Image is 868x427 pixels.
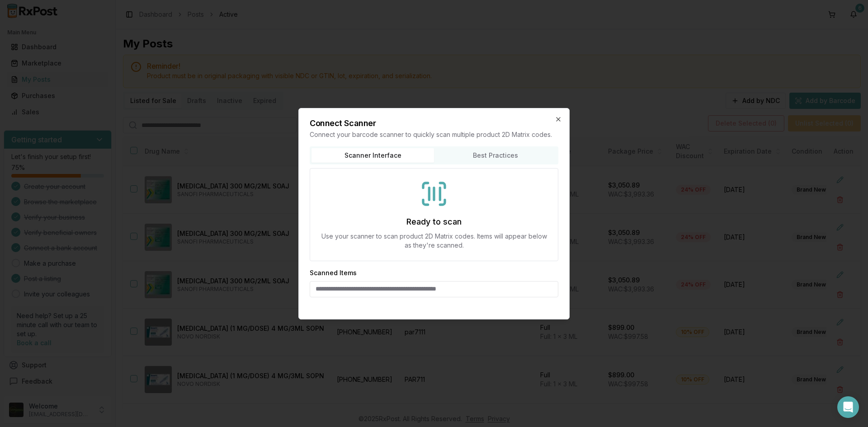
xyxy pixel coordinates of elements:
p: Use your scanner to scan product 2D Matrix codes. Items will appear below as they're scanned. [321,232,547,250]
button: Best Practices [434,148,557,163]
button: Scanner Interface [311,148,434,163]
h3: Scanned Items [310,268,357,277]
p: Connect your barcode scanner to quickly scan multiple product 2D Matrix codes. [310,130,558,139]
h3: Ready to scan [406,216,462,228]
h2: Connect Scanner [310,119,558,127]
